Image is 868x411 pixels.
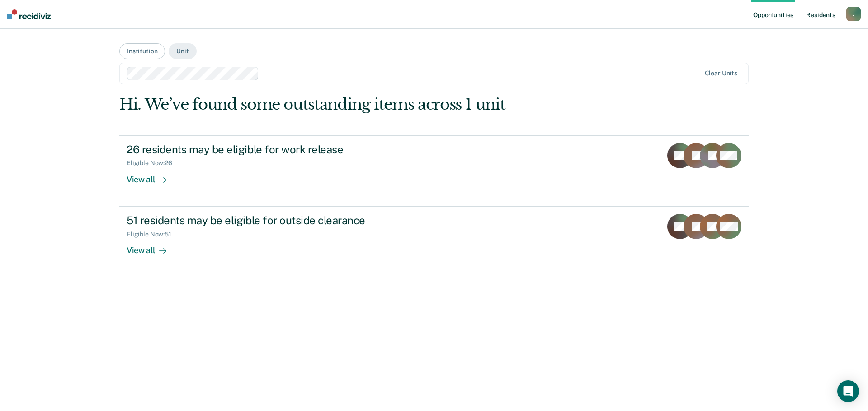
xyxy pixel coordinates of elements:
a: 51 residents may be eligible for outside clearanceEligible Now:51View all [119,207,749,277]
div: Open Intercom Messenger [837,380,859,402]
button: Unit [169,43,196,59]
a: 26 residents may be eligible for work releaseEligible Now:26View all [119,135,749,207]
button: Institution [119,43,165,59]
div: View all [127,238,177,255]
img: Recidiviz [7,9,51,19]
div: 51 residents may be eligible for outside clearance [127,214,444,227]
div: Hi. We’ve found some outstanding items across 1 unit [119,95,623,114]
div: Eligible Now : 26 [127,159,179,167]
div: Eligible Now : 51 [127,231,179,238]
div: 26 residents may be eligible for work release [127,143,444,156]
div: Clear units [705,69,738,77]
div: View all [127,167,177,185]
button: J [846,7,861,21]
